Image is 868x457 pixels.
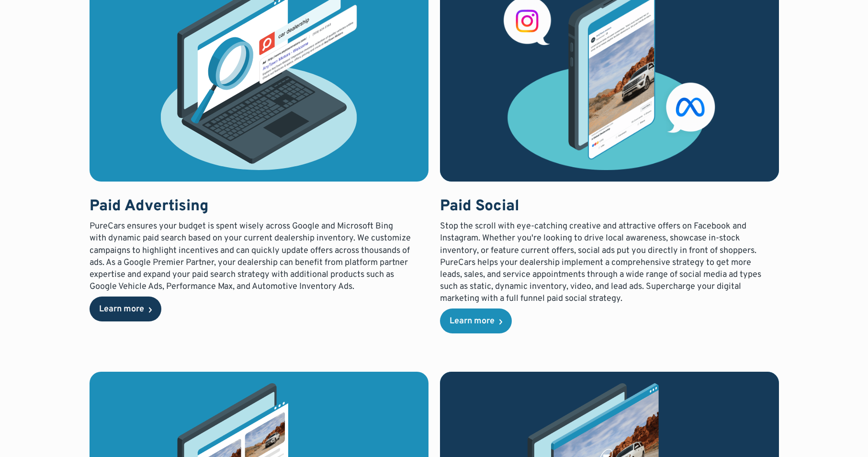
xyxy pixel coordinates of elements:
a: Learn more [90,297,161,321]
p: Stop the scroll with eye-catching creative and attractive offers on Facebook and Instagram. Wheth... [440,220,762,305]
a: Learn more [440,308,512,333]
p: PureCars ensures your budget is spent wisely across Google and Microsoft Bing with dynamic paid s... [90,220,412,293]
div: Learn more [450,317,495,326]
h3: Paid Social [440,197,762,217]
div: Learn more [99,305,144,314]
h3: Paid Advertising [90,197,412,217]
